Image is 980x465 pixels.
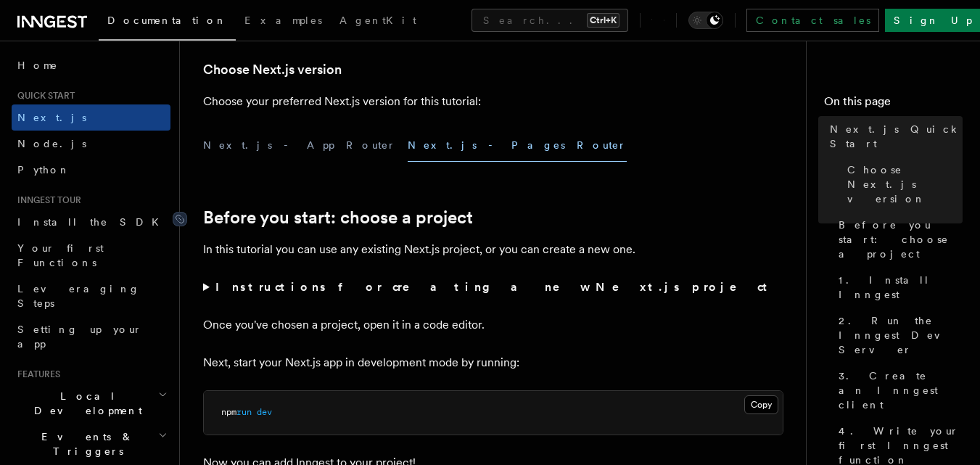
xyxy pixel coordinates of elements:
span: npm [221,407,236,417]
button: Next.js - Pages Router [408,129,627,162]
p: Once you've chosen a project, open it in a code editor. [203,315,783,335]
span: AgentKit [339,15,416,26]
button: Next.js - App Router [203,129,396,162]
a: Your first Functions [12,235,170,276]
button: Events & Triggers [12,424,170,464]
span: run [236,407,252,417]
span: Your first Functions [17,242,104,268]
a: Next.js [12,104,170,131]
span: Python [17,164,70,176]
span: Features [12,369,60,380]
a: Install the SDK [12,209,170,235]
a: Choose Next.js version [841,157,963,212]
a: Node.js [12,131,170,157]
span: dev [257,407,272,417]
summary: Instructions for creating a new Next.js project [203,277,783,297]
a: Python [12,157,170,183]
span: Examples [244,15,322,26]
a: Examples [236,4,331,39]
p: Next, start your Next.js app in development mode by running: [203,353,783,373]
a: Documentation [99,4,236,41]
span: Home [17,58,58,73]
strong: Instructions for creating a new Next.js project [215,280,773,294]
a: Contact sales [746,9,879,32]
p: Choose your preferred Next.js version for this tutorial: [203,91,783,112]
a: Before you start: choose a project [833,212,963,267]
span: Setting up your app [17,324,142,350]
span: Node.js [17,138,86,149]
a: AgentKit [331,4,425,39]
span: Choose Next.js version [847,162,963,206]
span: Local Development [12,389,158,418]
span: Leveraging Steps [17,283,140,309]
span: Events & Triggers [12,429,158,458]
span: 1. Install Inngest [839,273,963,302]
span: 2. Run the Inngest Dev Server [839,313,963,357]
span: Inngest tour [12,194,81,206]
button: Search...Ctrl+K [472,9,628,32]
p: In this tutorial you can use any existing Next.js project, or you can create a new one. [203,239,783,260]
span: 3. Create an Inngest client [839,369,963,412]
a: Before you start: choose a project [203,207,473,228]
a: Home [12,52,170,78]
kbd: Ctrl+K [587,13,619,28]
a: 3. Create an Inngest client [833,363,963,418]
span: Documentation [107,15,227,26]
button: Copy [744,395,778,414]
a: Setting up your app [12,316,170,357]
a: Next.js Quick Start [824,116,963,157]
span: Next.js [17,112,86,123]
span: Quick start [12,90,75,102]
button: Local Development [12,383,170,424]
span: Before you start: choose a project [839,218,963,261]
span: Next.js Quick Start [830,122,963,151]
h4: On this page [824,93,963,116]
a: 1. Install Inngest [833,267,963,308]
a: Choose Next.js version [203,59,342,80]
button: Toggle dark mode [688,12,723,29]
a: Leveraging Steps [12,276,170,316]
span: Install the SDK [17,216,168,228]
a: 2. Run the Inngest Dev Server [833,308,963,363]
